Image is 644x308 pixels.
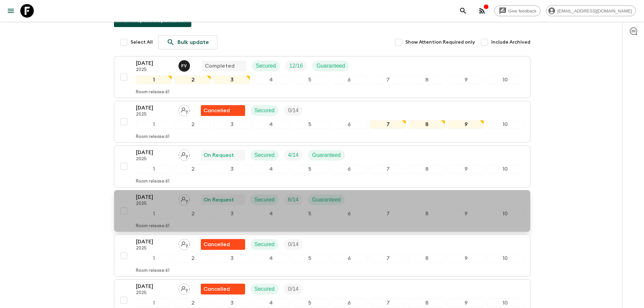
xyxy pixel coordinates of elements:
div: 8 [409,120,445,129]
div: 9 [448,299,484,307]
span: Show Attention Required only [405,39,475,46]
p: Secured [255,240,275,248]
div: 2 [175,209,211,218]
div: 1 [136,299,172,307]
div: 10 [487,209,523,218]
div: 1 [136,165,172,173]
div: 5 [292,120,328,129]
div: 8 [409,254,445,263]
div: 3 [214,299,250,307]
div: Secured [252,61,280,71]
p: 2025 [136,246,173,251]
span: Assign pack leader [178,151,190,157]
button: [DATE]2025Assign pack leaderOn RequestSecuredTrip FillGuaranteed12345678910Room release:61 [114,190,530,232]
div: Flash Pack cancellation [201,105,245,116]
div: 8 [409,75,445,84]
div: Secured [251,105,279,116]
div: 4 [253,120,289,129]
span: Assign pack leader [178,196,190,202]
p: Secured [255,196,275,204]
p: On Request [204,151,234,159]
p: [DATE] [136,193,173,201]
div: 2 [175,75,211,84]
p: Cancelled [204,240,230,248]
p: 6 / 14 [288,196,299,204]
p: 2025 [136,290,173,296]
div: 3 [214,120,250,129]
div: Trip Fill [285,61,307,71]
div: 5 [292,165,328,173]
p: Room release: 61 [136,268,169,274]
div: 1 [136,75,172,84]
p: Completed [205,62,235,70]
div: 4 [253,209,289,218]
div: 3 [214,209,250,218]
div: 5 [292,75,328,84]
div: 9 [448,75,484,84]
p: 2025 [136,112,173,117]
div: 7 [370,120,406,129]
p: [DATE] [136,238,173,246]
div: 7 [370,254,406,263]
div: 10 [487,254,523,263]
div: 9 [448,165,484,173]
div: Secured [251,239,279,250]
p: Secured [255,106,275,115]
div: 6 [331,209,367,218]
div: 2 [175,120,211,129]
p: 2025 [136,201,173,207]
div: 2 [175,299,211,307]
div: 6 [331,75,367,84]
div: 7 [370,299,406,307]
div: Trip Fill [284,239,303,250]
div: 2 [175,254,211,263]
div: 5 [292,299,328,307]
div: Flash Pack cancellation [201,284,245,294]
p: Cancelled [204,106,230,115]
p: [DATE] [136,282,173,290]
span: Assign pack leader [178,107,190,112]
button: search adventures [456,4,470,18]
span: Assign pack leader [178,241,190,246]
div: [EMAIL_ADDRESS][DOMAIN_NAME] [546,5,636,16]
p: Secured [255,285,275,293]
a: Bulk update [158,35,217,49]
div: 7 [370,75,406,84]
div: 10 [487,165,523,173]
div: 4 [253,299,289,307]
p: Secured [255,151,275,159]
div: Flash Pack cancellation [201,239,245,250]
div: 5 [292,209,328,218]
p: 4 / 14 [288,151,299,159]
div: Trip Fill [284,150,303,161]
button: [DATE]2025Assign pack leaderFlash Pack cancellationSecuredTrip Fill12345678910Room release:61 [114,235,530,277]
span: Assign pack leader [178,285,190,291]
div: 6 [331,165,367,173]
div: Secured [251,150,279,161]
div: 1 [136,209,172,218]
a: Give feedback [494,5,541,16]
div: 3 [214,165,250,173]
div: 10 [487,120,523,129]
div: 7 [370,209,406,218]
p: Room release: 61 [136,134,169,140]
button: [DATE]2025Assign pack leaderFlash Pack cancellationSecuredTrip Fill12345678910Room release:61 [114,101,530,143]
span: [EMAIL_ADDRESS][DOMAIN_NAME] [554,8,636,14]
div: Trip Fill [284,194,303,205]
div: 6 [331,254,367,263]
button: menu [4,4,18,18]
p: Guaranteed [316,62,345,70]
button: [DATE]2025Assign pack leaderOn RequestSecuredTrip FillGuaranteed12345678910Room release:61 [114,145,530,187]
p: 2025 [136,67,173,73]
p: On Request [204,196,234,204]
div: Trip Fill [284,284,303,294]
p: 0 / 14 [288,240,299,248]
div: 4 [253,75,289,84]
p: Guaranteed [312,196,341,204]
div: 1 [136,120,172,129]
p: [DATE] [136,148,173,157]
span: Francisco Valero [178,62,191,68]
div: 3 [214,75,250,84]
p: Bulk update [177,38,209,46]
div: 8 [409,299,445,307]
